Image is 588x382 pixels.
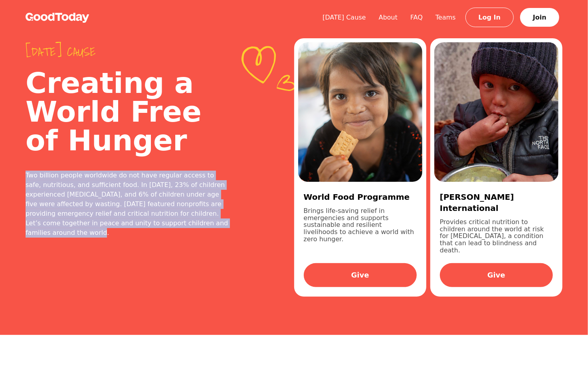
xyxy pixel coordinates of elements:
a: Give [304,263,417,287]
a: About [372,14,404,21]
img: GoodToday [26,13,89,23]
a: Log In [465,8,514,27]
h3: World Food Programme [304,191,417,203]
a: [DATE] Cause [316,14,372,21]
h2: Creating a World Free of Hunger [26,69,230,155]
a: FAQ [404,14,429,21]
img: 5e38d6fe-b86b-4823-a8d6-d2602635f71b.jpg [298,42,422,182]
div: Two billion people worldwide do not have regular access to safe, nutritious, and sufficient food.... [26,171,230,238]
a: Join [520,8,559,27]
img: b6448a51-d3e7-4761-af6b-7b3080abc15e.jpg [434,42,558,182]
p: Brings life-saving relief in emergencies and supports sustainable and resilient livelihoods to ac... [304,207,417,254]
span: [DATE] cause [26,45,230,59]
p: Provides critical nutrition to children around the world at risk for [MEDICAL_DATA], a condition ... [440,219,553,254]
a: Give [440,263,553,287]
a: Teams [429,14,462,21]
h3: [PERSON_NAME] International [440,191,553,214]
